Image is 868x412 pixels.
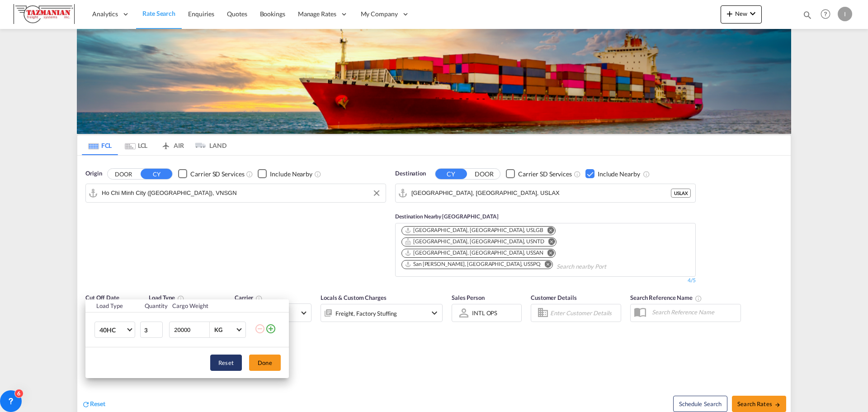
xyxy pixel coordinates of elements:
[139,299,167,313] th: Quantity
[255,323,265,334] md-icon: icon-minus-circle-outline
[214,326,222,333] div: KG
[85,299,139,313] th: Load Type
[99,326,126,335] span: 40HC
[173,322,209,337] input: Enter Weight
[140,322,163,338] input: Qty
[249,355,281,371] button: Done
[265,323,276,334] md-icon: icon-plus-circle-outline
[94,322,135,338] md-select: Choose: 40HC
[210,355,242,371] button: Reset
[172,302,249,310] div: Cargo Weight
